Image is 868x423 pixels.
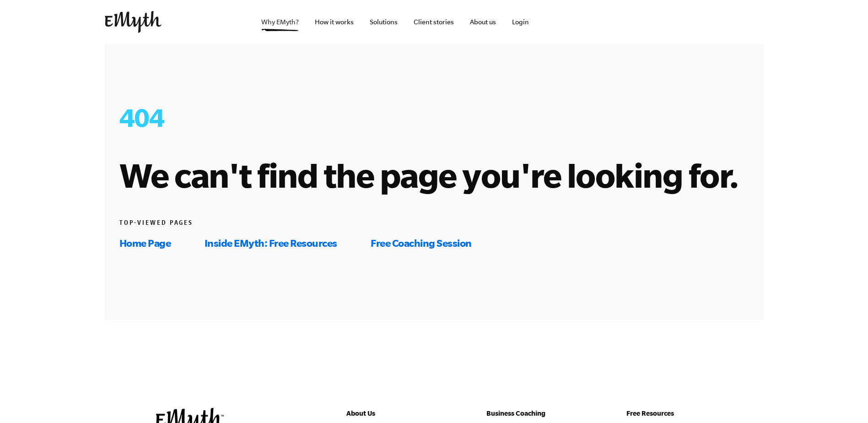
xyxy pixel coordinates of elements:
[346,408,432,419] h5: About Us
[822,379,868,423] iframe: Chat Widget
[119,237,171,249] a: Home Page
[105,11,162,33] img: EMyth
[486,408,572,419] h5: Business Coaching
[626,408,712,419] h5: Free Resources
[119,103,164,131] span: 404
[668,12,764,32] iframe: Embedded CTA
[205,237,337,249] a: Inside EMyth: Free Resources
[567,12,663,32] iframe: Embedded CTA
[371,237,472,249] a: Free Coaching Session
[119,155,749,195] h1: We can't find the page you're looking for.
[119,219,749,228] h6: TOP-VIEWED PAGES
